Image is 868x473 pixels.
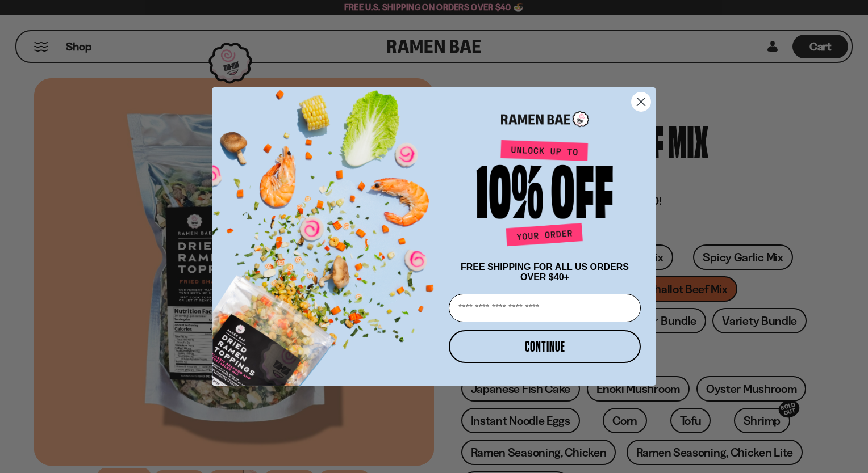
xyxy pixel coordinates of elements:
img: ce7035ce-2e49-461c-ae4b-8ade7372f32c.png [212,77,444,386]
button: CONTINUE [449,330,641,363]
img: Ramen Bae Logo [501,110,589,129]
img: Unlock up to 10% off [474,140,616,251]
span: FREE SHIPPING FOR ALL US ORDERS OVER $40+ [461,262,629,282]
button: Close dialog [631,92,651,112]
